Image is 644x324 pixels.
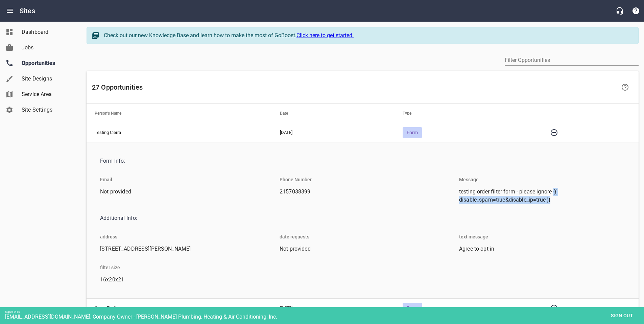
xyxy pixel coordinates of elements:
li: text message [454,229,494,245]
a: Click here to get started. [296,32,354,39]
div: [EMAIL_ADDRESS][DOMAIN_NAME], Company Owner - [PERSON_NAME] Plumbing, Heating & Air Conditioning,... [5,314,644,320]
h6: Sites [20,5,35,16]
span: Jobs [22,44,73,52]
th: Type [395,104,538,123]
span: 16x20x21 [100,276,261,284]
span: Form [403,305,422,311]
li: Email [95,171,118,188]
div: Form [403,127,422,138]
li: Message [454,171,484,188]
span: Service Area [22,90,73,98]
span: Sign out [608,311,636,320]
th: Date [272,104,395,123]
span: Site Designs [22,75,73,83]
span: Not provided [100,188,261,196]
span: Form Info: [100,157,620,165]
div: Check out our new Knowledge Base and learn how to make the most of GoBoost. [104,31,631,40]
li: Phone Number [274,171,317,188]
td: [DATE] [272,123,395,142]
th: Person's Name [87,104,272,123]
li: address [95,229,123,245]
input: Filter by author or content. [505,55,639,66]
span: testing order filter form - please ignore {{ disable_spam=true&disable_ip=true }} [459,188,620,204]
span: Dashboard [22,28,73,36]
h6: 27 Opportunities [92,82,616,93]
div: Form [403,303,422,314]
button: Live Chat [612,3,628,19]
div: Signed in as [5,310,644,314]
a: Learn more about your Opportunities [617,79,633,95]
span: Site Settings [22,106,73,114]
span: 2157038399 [280,188,440,196]
li: date requests [274,229,315,245]
td: Testing Cierra [87,123,272,142]
button: Sign out [605,309,639,322]
span: Form [403,130,422,135]
span: [STREET_ADDRESS][PERSON_NAME] [100,245,261,253]
span: Agree to opt-in [459,245,620,253]
span: Additional Info: [100,214,620,222]
td: [DATE] [272,298,395,318]
td: Cierra Testing [87,298,272,318]
span: Not provided [280,245,440,253]
span: Opportunities [22,59,73,67]
li: filter size [95,259,125,276]
button: Open drawer [2,3,18,19]
button: Support Portal [628,3,644,19]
